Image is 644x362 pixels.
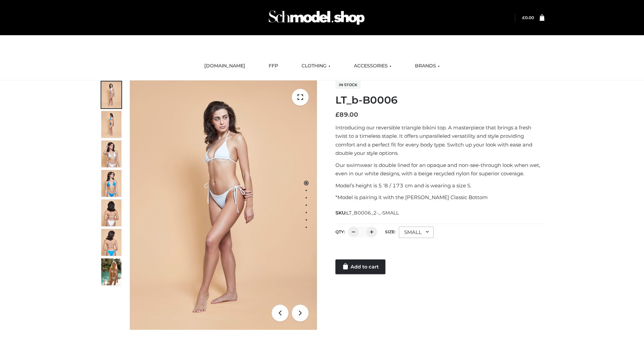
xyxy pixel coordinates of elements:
[399,227,434,238] div: SMALL
[346,210,399,216] span: LT_B0006_2-_-SMALL
[101,229,121,256] img: ArielClassicBikiniTop_CloudNine_AzureSky_OW114ECO_8-scaled.jpg
[264,59,283,73] a: FFP
[335,111,358,118] bdi: 89.00
[101,81,121,108] img: ArielClassicBikiniTop_CloudNine_AzureSky_OW114ECO_1-scaled.jpg
[522,15,534,20] bdi: 0.00
[101,111,121,138] img: ArielClassicBikiniTop_CloudNine_AzureSky_OW114ECO_2-scaled.jpg
[335,229,345,234] label: QTY:
[101,199,121,226] img: ArielClassicBikiniTop_CloudNine_AzureSky_OW114ECO_7-scaled.jpg
[335,81,361,89] span: In stock
[101,170,121,197] img: ArielClassicBikiniTop_CloudNine_AzureSky_OW114ECO_4-scaled.jpg
[335,259,385,274] a: Add to cart
[385,229,395,234] label: Size:
[349,59,396,73] a: ACCESSORIES
[335,111,339,118] span: £
[297,59,335,73] a: CLOTHING
[335,193,544,202] p: *Model is pairing it with the [PERSON_NAME] Classic Bottom
[522,15,525,20] span: £
[101,140,121,167] img: ArielClassicBikiniTop_CloudNine_AzureSky_OW114ECO_3-scaled.jpg
[335,123,544,158] p: Introducing our reversible triangle bikini top. A masterpiece that brings a fresh twist to a time...
[335,94,544,106] h1: LT_b-B0006
[130,80,317,330] img: ArielClassicBikiniTop_CloudNine_AzureSky_OW114ECO_1
[410,59,445,73] a: BRANDS
[335,161,544,178] p: Our swimwear is double lined for an opaque and non-see-through look when wet, even in our white d...
[335,209,399,217] span: SKU:
[266,4,367,31] img: Schmodel Admin 964
[522,15,534,20] a: £0.00
[101,258,121,285] img: Arieltop_CloudNine_AzureSky2.jpg
[199,59,250,73] a: [DOMAIN_NAME]
[335,181,544,190] p: Model’s height is 5 ‘8 / 173 cm and is wearing a size S.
